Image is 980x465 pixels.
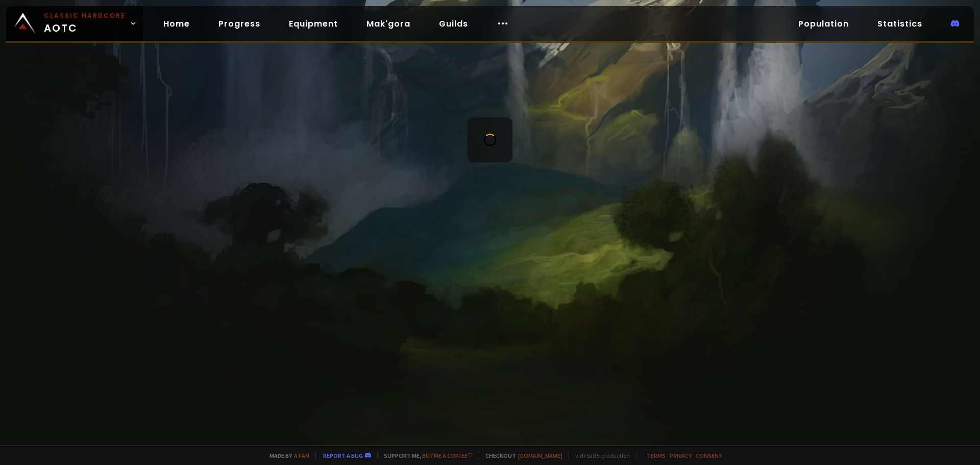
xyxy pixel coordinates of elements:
span: AOTC [44,11,126,36]
a: Home [155,13,198,34]
a: Terms [647,452,666,459]
a: Guilds [431,13,476,34]
span: Support me, [377,452,473,459]
a: Report a bug [323,452,363,459]
a: Consent [696,452,723,459]
a: Mak'gora [358,13,419,34]
small: Classic Hardcore [44,11,126,20]
span: v. d752d5 - production [569,452,630,459]
a: Classic HardcoreAOTC [6,6,143,41]
a: Buy me a coffee [422,452,473,459]
a: Statistics [869,13,930,34]
span: Made by [263,452,309,459]
a: Equipment [281,13,346,34]
a: Progress [210,13,268,34]
a: [DOMAIN_NAME] [518,452,562,459]
a: a fan [294,452,309,459]
span: Checkout [479,452,562,459]
a: Population [790,13,857,34]
a: Privacy [670,452,692,459]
